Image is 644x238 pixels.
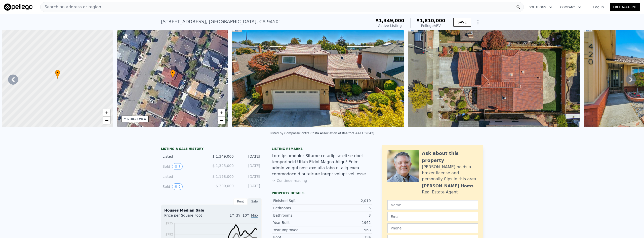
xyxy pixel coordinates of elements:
button: SAVE [453,18,471,27]
div: 1962 [322,220,371,225]
span: − [105,117,108,123]
div: 1963 [322,227,371,232]
a: Zoom in [103,109,110,117]
div: Listed by Compass (Contra Costa Association of Realtors #41109042) [270,131,374,135]
span: Search an address or region [41,4,101,10]
button: Solutions [525,3,556,12]
span: Max [251,213,258,218]
span: $1,349,000 [376,18,404,23]
div: Price per Square Foot [164,213,211,221]
div: Ask about this property [422,150,478,164]
div: Sale [248,198,262,205]
span: • [170,71,175,75]
a: Free Account [610,3,640,11]
div: Bedrooms [273,206,322,211]
div: [DATE] [238,163,260,170]
div: [DATE] [238,183,260,190]
div: Rent [233,198,248,205]
button: View historical data [172,183,183,190]
div: Sold [163,183,207,190]
a: Log In [587,5,610,10]
div: Pellego ARV [417,23,445,28]
div: Bathrooms [273,213,322,218]
span: $ 1,198,000 [212,175,234,179]
div: Year Built [273,220,322,225]
span: $ 300,000 [216,184,234,188]
span: Active Listing [378,24,402,28]
button: View historical data [172,163,183,170]
span: $ 1,325,000 [212,164,234,168]
img: Sale: 167546490 Parcel: 34239729 [232,30,404,127]
div: Lore Ipsumdolor Sitame co adipisc eli se doei temporincid Utlab Etdol Magna Aliqu! Enim admin ve ... [272,153,372,177]
div: LISTING & SALE HISTORY [161,147,262,152]
span: + [105,110,108,116]
div: [PERSON_NAME] Homs [422,183,473,189]
img: Pellego [4,4,32,11]
span: $1,810,000 [417,18,445,23]
div: [PERSON_NAME] holds a broker license and personally flips in this area [422,164,478,182]
div: Listed [163,154,207,159]
div: Sold [163,163,207,170]
span: $ 1,349,000 [212,154,234,158]
input: Name [387,200,478,210]
button: Continue reading [272,178,307,183]
tspan: $792 [165,233,173,236]
div: • [170,70,175,79]
div: 2,019 [322,198,371,203]
a: Zoom out [218,117,225,124]
a: Zoom out [103,117,110,124]
div: Real Estate Agent [422,189,458,195]
div: Listing remarks [272,147,372,151]
div: 3 [322,213,371,218]
button: Show Options [473,17,483,27]
div: Property details [272,191,372,195]
span: • [55,71,60,75]
img: Sale: 167546490 Parcel: 34239729 [408,30,580,127]
div: 5 [322,206,371,211]
button: Company [556,3,585,12]
span: 1Y [230,213,234,217]
a: Zoom in [218,109,225,117]
div: [DATE] [238,154,260,159]
tspan: $935 [165,222,173,225]
div: STREET VIEW [128,117,146,121]
input: Phone [387,223,478,233]
span: − [220,117,223,123]
div: Year Improved [273,227,322,232]
span: 3Y [236,213,240,217]
div: Houses Median Sale [164,208,258,213]
div: Finished Sqft [273,198,322,203]
div: [STREET_ADDRESS] , [GEOGRAPHIC_DATA] , CA 94501 [161,18,281,25]
input: Email [387,212,478,221]
div: [DATE] [238,174,260,179]
div: • [55,70,60,79]
span: + [220,110,223,116]
div: Listed [163,174,207,179]
span: 10Y [243,213,249,217]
